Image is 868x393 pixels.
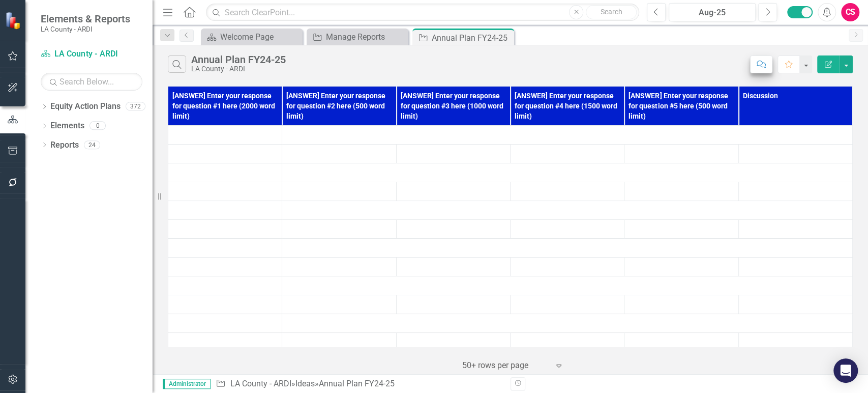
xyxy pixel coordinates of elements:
input: Search Below... [41,73,142,91]
img: ClearPoint Strategy [5,11,23,29]
button: Search [586,5,637,19]
input: Search ClearPoint... [206,4,639,21]
a: LA County - ARDI [230,379,291,388]
a: Equity Action Plans [50,101,121,113]
a: LA County - ARDI [41,48,142,60]
a: Manage Reports [309,31,406,43]
span: Elements & Reports [41,13,130,25]
div: 372 [126,102,145,111]
div: 24 [84,141,100,149]
button: Aug-25 [669,3,756,21]
div: » » [216,378,502,390]
span: Search [601,8,622,16]
div: Welcome Page [220,31,300,43]
div: Aug-25 [672,7,752,19]
div: 0 [89,122,106,130]
a: Ideas [295,379,314,388]
div: Annual Plan FY24-25 [318,379,394,388]
span: Administrator [163,379,211,389]
div: Open Intercom Messenger [833,358,858,383]
div: Manage Reports [326,31,406,43]
div: Annual Plan FY24-25 [191,54,286,65]
div: Annual Plan FY24-25 [432,32,512,44]
small: LA County - ARDI [41,25,130,33]
a: Welcome Page [203,31,300,43]
div: LA County - ARDI [191,65,286,73]
a: Reports [50,139,79,151]
a: Elements [50,120,84,132]
button: CS [841,3,859,21]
